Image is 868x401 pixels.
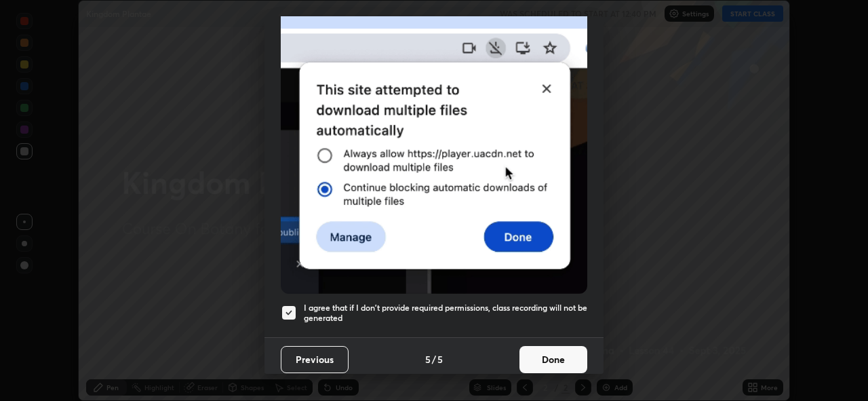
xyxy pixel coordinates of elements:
[281,346,349,373] button: Previous
[437,352,443,366] h4: 5
[304,303,587,324] h5: I agree that if I don't provide required permissions, class recording will not be generated
[425,352,431,366] h4: 5
[519,346,587,373] button: Done
[432,352,436,366] h4: /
